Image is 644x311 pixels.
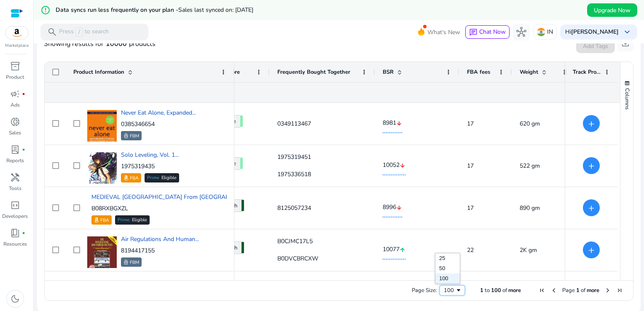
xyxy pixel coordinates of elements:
span: fiber_manual_record [22,148,25,151]
span: chat [469,28,478,37]
button: hub [513,24,530,40]
span: / [75,27,83,37]
span: Upgrade Now [594,6,631,15]
span: 100 [491,287,501,294]
h5: Data syncs run less frequently on your plan - [56,7,253,14]
div: Last Page [616,287,623,294]
p: B08RXBGXZL [91,204,263,213]
div: Page Size: [412,287,437,294]
span: more [508,287,521,294]
b: [PERSON_NAME] [571,28,619,36]
p: Developers [2,212,28,220]
mat-icon: arrow_downward [400,157,405,174]
p: 1975319435 [121,162,179,171]
p: Reports [6,157,24,164]
span: 100 [439,275,448,282]
span: code_blocks [10,200,20,210]
a: MEDIEVAL [GEOGRAPHIC_DATA] From [GEOGRAPHIC_DATA]... [91,193,263,201]
button: Upgrade Now [587,3,637,17]
span: FBA fees [467,68,490,76]
span: handyman [10,172,20,182]
span: Sales last synced on: [DATE] [178,6,253,14]
button: chatChat Now [465,25,510,39]
span: 50 [439,265,445,271]
p: Press to search [59,27,109,37]
span: fiber_manual_record [22,231,25,235]
p: Ads [11,101,20,109]
span: BSR [383,68,394,76]
button: + [583,115,600,132]
span: 10052 [383,161,400,169]
span: 54.50 [240,158,243,169]
mat-icon: arrow_downward [396,115,402,132]
span: 1 [480,287,483,294]
span: to [485,287,490,294]
div: Next Page [604,287,611,294]
span: 1 [576,287,580,294]
p: FBA [100,216,109,225]
span: more [587,287,599,294]
span: Track Product [573,68,601,76]
span: 72.02 [241,242,244,253]
a: Low - Moderate [193,157,240,170]
span: 620 gm [520,120,540,128]
span: 522 gm [520,162,540,170]
span: 17 [467,162,474,170]
div: 0349113467 [277,115,368,132]
span: 22 [467,246,474,254]
div: 1975336518 [277,166,368,183]
span: What's New [427,25,460,40]
div: Eligible [145,173,179,182]
span: search [47,27,57,37]
p: FBA [130,174,139,182]
span: 25 [439,255,445,261]
a: Air Regulations And Human... [121,235,199,243]
span: Columns [623,88,631,110]
p: Marketplace [5,43,29,49]
span: download [620,38,631,48]
div: Eligible [115,215,150,225]
div: 1975319451 [277,148,368,166]
p: 0385346654 [121,120,196,129]
span: 2K gm [520,246,537,254]
span: 890 gm [520,204,540,212]
span: Prime [118,218,130,223]
span: dark_mode [10,294,20,304]
span: hub [516,27,526,37]
span: 17 [467,120,474,128]
p: Tools [9,185,21,192]
span: Product Information [73,68,124,76]
span: 10077 [383,245,400,254]
p: Hi [565,29,619,35]
a: Moderate - High [193,199,241,212]
mat-icon: arrow_downward [396,199,402,217]
span: of [502,287,507,294]
div: 8125057234 [277,199,368,217]
span: 17 [467,204,474,212]
div: 100 [444,287,455,294]
span: Chat Now [479,28,506,36]
p: Resources [3,240,27,248]
img: amazon.svg [5,27,28,39]
button: + [583,241,600,258]
span: donut_small [10,117,20,127]
p: Sales [9,129,21,137]
img: in.svg [537,28,545,36]
div: Select Field [435,253,460,284]
span: inventory_2 [10,61,20,71]
a: Never Eat Alone, Expanded... [121,109,196,117]
div: Page Size [440,285,465,295]
a: Low - Moderate [193,115,240,128]
button: + [583,199,600,216]
p: FBM [130,132,139,140]
span: Frequently Bought Together [277,68,350,76]
span: 8996 [383,203,396,212]
div: B0CJMC17L5 [277,233,368,250]
span: of [581,287,585,294]
span: Weight [520,68,538,76]
a: Moderate - High [193,241,241,254]
p: IN [547,24,553,39]
mat-icon: arrow_upward [400,241,405,259]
